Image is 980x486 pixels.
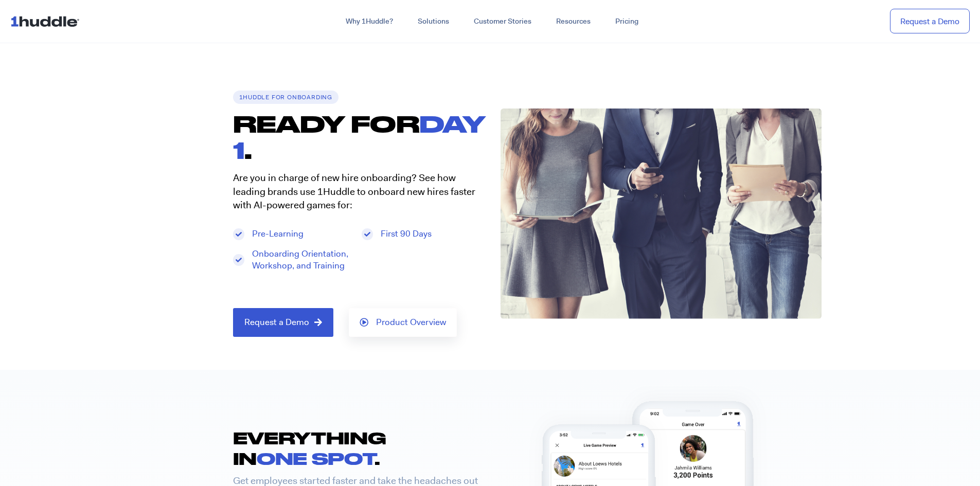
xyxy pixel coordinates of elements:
a: Request a Demo [890,9,970,34]
span: DAY 1 [233,110,486,164]
a: Solutions [405,12,461,31]
a: Customer Stories [461,12,544,31]
img: ... [10,11,84,31]
span: Product Overview [376,318,446,327]
a: Request a Demo [233,308,333,337]
a: Why 1Huddle? [333,12,405,31]
p: Are you in charge of new hire onboarding? See how leading brands use 1Huddle to onboard new hires... [233,171,480,212]
span: Pre-Learning [250,228,304,240]
h1: READY FOR . [233,111,490,164]
a: Resources [544,12,603,31]
span: ONE SPOT [257,448,375,468]
span: Onboarding Orientation, Workshop, and Training [250,248,351,273]
a: Product Overview [349,308,457,337]
span: Request a Demo [244,318,309,327]
span: First 90 Days [378,228,432,240]
a: Pricing [603,12,651,31]
h2: EVERYTHING IN . [233,427,465,469]
h6: 1Huddle for ONBOARDING [233,91,339,104]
